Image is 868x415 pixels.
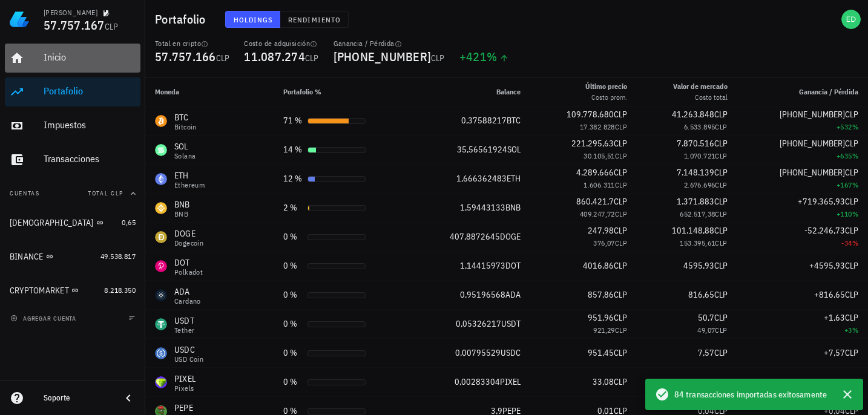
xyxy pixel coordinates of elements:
button: Rendimiento [280,11,349,28]
span: CLP [714,347,728,358]
span: 816,65 [688,289,714,300]
span: CLP [714,109,728,120]
span: % [852,209,858,218]
span: CLP [845,347,858,358]
button: agregar cuenta [7,312,82,324]
span: Ganancia / Pérdida [799,87,858,96]
span: CLP [845,196,858,207]
div: Costo prom. [585,92,627,103]
span: Total CLP [88,189,123,197]
span: CLP [845,260,858,271]
span: [PHONE_NUMBER] [780,167,845,178]
div: USDC [174,344,203,356]
span: % [852,325,858,335]
span: 49.538.817 [100,252,136,261]
span: CLP [431,53,445,64]
div: avatar [841,10,861,29]
span: CLP [715,180,727,189]
div: BTC [174,111,197,123]
span: 1.070.721 [684,151,715,160]
a: CRYPTOMARKET 8.218.350 [5,276,140,305]
div: PEPE [174,402,193,414]
span: +4595,93 [809,260,845,271]
span: CLP [614,167,627,178]
div: Bitcoin [174,123,197,131]
span: 50,7 [698,312,714,323]
span: 4595,93 [683,260,714,271]
span: +7,57 [824,347,845,358]
span: 84 transacciones importadas exitosamente [674,388,827,401]
span: BNB [505,202,521,213]
span: 951,96 [588,312,614,323]
span: CLP [845,109,858,120]
div: Soporte [44,393,111,403]
span: 1,14415973 [460,260,505,271]
span: % [487,48,497,65]
div: ADA-icon [155,289,167,301]
span: CLP [614,196,627,207]
span: 41.263.848 [672,109,714,120]
div: Dogecoin [174,240,203,247]
span: USDC [501,347,521,358]
span: CLP [614,109,627,120]
span: 30.105,51 [584,151,615,160]
div: USDC-icon [155,347,167,359]
span: Balance [496,87,521,96]
span: % [852,238,858,247]
span: CLP [715,151,727,160]
span: 109.778.680 [567,109,614,120]
div: +532 [747,121,858,133]
span: % [852,180,858,189]
div: 71 % [283,114,303,127]
div: Solana [174,152,196,160]
span: 247,98 [588,225,614,236]
div: 2 % [283,201,303,214]
div: ETH-icon [155,173,167,185]
div: Total en cripto [155,39,229,48]
span: 1,59443133 [460,202,505,213]
div: Costo total [673,92,728,103]
div: Ethereum [174,181,205,189]
span: 11.087.274 [244,48,305,65]
div: Polkadot [174,269,203,276]
span: CLP [845,376,858,387]
div: +421 [459,51,510,63]
span: BTC [507,115,521,126]
span: CLP [614,312,627,323]
span: 0,65 [122,218,136,227]
div: [PERSON_NAME] [44,8,97,18]
span: 921,29 [593,325,614,335]
span: 857,86 [588,289,614,300]
th: Balance: Sin ordenar. Pulse para ordenar de forma ascendente. [410,77,530,106]
div: 0 % [283,347,303,359]
div: -34 [747,237,858,249]
div: Cardano [174,298,201,305]
div: BNB [174,211,190,218]
span: CLP [714,225,728,236]
div: USD Coin [174,356,203,363]
th: Ganancia / Pérdida: Sin ordenar. Pulse para ordenar de forma ascendente. [737,77,868,106]
span: 57.757.166 [155,48,216,65]
span: [PHONE_NUMBER] [334,48,432,65]
div: 0 % [283,260,303,272]
div: Costo de adquisición [244,39,318,48]
span: CLP [845,138,858,149]
a: Transacciones [5,145,140,174]
span: -52.246,73 [804,225,845,236]
span: CLP [614,347,627,358]
div: DOGE-icon [155,231,167,243]
span: 6.533.895 [684,122,715,131]
div: PIXEL [174,373,196,385]
span: CLP [714,167,728,178]
span: 49,07 [697,325,715,335]
a: [DEMOGRAPHIC_DATA] 0,65 [5,208,140,237]
div: Pixels [174,385,196,392]
div: +167 [747,179,858,191]
div: Último precio [585,81,627,92]
span: 0,00795529 [455,347,501,358]
span: 0,00283304 [455,376,500,387]
span: CLP [845,225,858,236]
div: [DEMOGRAPHIC_DATA] [10,218,94,228]
span: CLP [615,209,627,218]
div: +110 [747,208,858,220]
